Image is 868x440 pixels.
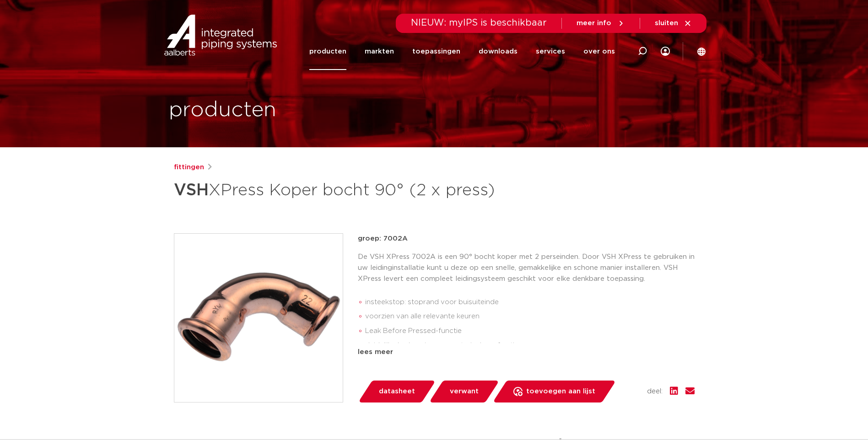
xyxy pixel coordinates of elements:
[412,33,460,70] a: toepassingen
[174,182,209,199] strong: VSH
[365,309,695,324] li: voorzien van alle relevante keuren
[365,338,695,353] li: duidelijke herkenning van materiaal en afmeting
[358,381,436,402] a: datasheet
[379,384,415,399] span: datasheet
[169,96,276,125] h1: producten
[661,33,670,70] div: my IPS
[365,324,695,338] li: Leak Before Pressed-functie
[309,33,615,70] nav: Menu
[358,347,695,358] div: lees meer
[174,234,343,402] img: Product Image for VSH XPress Koper bocht 90° (2 x press)
[577,19,625,27] a: meer info
[450,384,479,399] span: verwant
[358,252,695,284] p: De VSH XPress 7002A is een 90° bocht koper met 2 perseinden. Door VSH XPress te gebruiken in uw l...
[583,33,615,70] a: over ons
[577,20,611,27] span: meer info
[536,33,565,70] a: services
[174,177,518,204] h1: XPress Koper bocht 90° (2 x press)
[479,33,518,70] a: downloads
[358,233,695,244] p: groep: 7002A
[174,162,204,173] a: fittingen
[647,386,663,397] span: deel:
[365,33,394,70] a: markten
[429,381,499,402] a: verwant
[655,20,678,27] span: sluiten
[526,384,595,399] span: toevoegen aan lijst
[655,19,692,27] a: sluiten
[365,295,695,310] li: insteekstop: stoprand voor buisuiteinde
[309,33,346,70] a: producten
[411,18,547,27] span: NIEUW: myIPS is beschikbaar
